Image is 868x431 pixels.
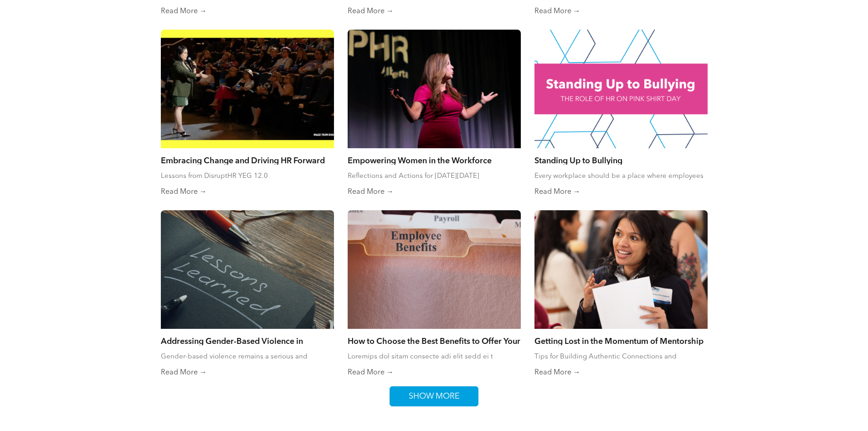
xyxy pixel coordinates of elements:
a: How to Choose the Best Benefits to Offer Your Team [348,336,521,346]
a: Read More → [348,187,521,197]
a: A close up of a file folder labeled employee benefits. [348,210,521,329]
span: SHOW MORE [406,387,463,406]
div: Every workplace should be a place where employees feel safe, respected, and valued. [534,171,708,181]
a: Getting Lost in the Momentum of Mentorship [534,336,708,346]
a: Read More → [534,7,708,16]
div: Tips for Building Authentic Connections and Meaningful Relationships Through Community [534,352,708,361]
a: Read More → [534,368,708,377]
a: Embracing Change and Driving HR Forward [161,155,334,165]
div: Loremips dol sitam consecte adi elit sedd ei t incididu utlabore etdo mag aliq e adminim veniam q... [348,352,521,361]
div: Gender-based violence remains a serious and ongoing crisis in [GEOGRAPHIC_DATA], affecting famili... [161,352,334,361]
a: Read More → [161,368,334,377]
a: Read More → [161,7,334,16]
a: A woman is holding a piece of paper and smiling at a job fair. [534,210,708,329]
div: Reflections and Actions for [DATE][DATE] [348,171,521,181]
a: Empowering Women in the Workforce [348,155,521,165]
a: Read More → [161,187,334,197]
a: Addressing Gender-Based Violence in Workplaces: Lessons from the Moose Hide Campaign [161,336,334,346]
a: Read More → [348,7,521,16]
a: Standing Up to Bullying [534,155,708,165]
div: Lessons from DisruptHR YEG 12.0 [161,171,334,181]
a: Read More → [348,368,521,377]
a: Read More → [534,187,708,197]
